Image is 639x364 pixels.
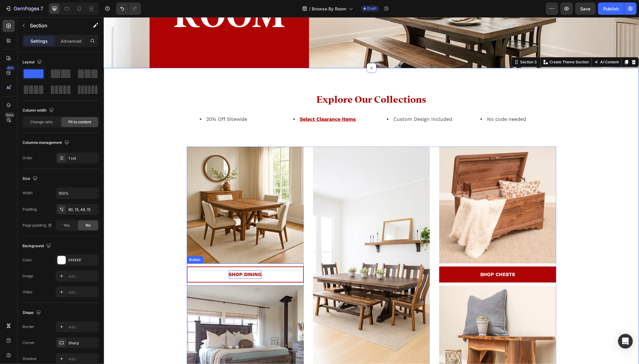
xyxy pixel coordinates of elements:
div: Order [22,155,33,161]
div: Background [22,242,52,250]
div: Beta [5,113,15,117]
div: Shadow [22,356,37,362]
span: No [86,223,90,228]
li: 20% Off Sitewide [96,98,171,107]
div: Shape [22,309,42,317]
span: Yes [63,223,70,228]
span: Fit to content [68,119,91,125]
p: Section [30,22,80,29]
div: Image [22,273,33,279]
div: Undo/Redo [116,2,141,15]
span: / [309,6,311,12]
div: FFFFFF [68,258,97,263]
a: Select Clearance Items [196,99,252,105]
input: Auto [56,188,98,199]
div: 80, 15, 48, 15 [68,207,97,212]
span: Draft [367,6,376,11]
div: Sharp [68,340,97,346]
strong: SHOP CHESTS [376,254,411,260]
div: Publish [603,6,619,12]
img: gempages_553892384350405827-37c4c447-d949-4a2e-8c22-82522c054283.webp [336,129,452,246]
div: Color [22,257,32,263]
p: Create Theme Section [446,42,485,48]
div: Section 3 [415,42,434,48]
div: Add... [68,274,97,279]
a: SHOP DINING [83,249,200,266]
li: Custom Design Included [283,98,358,107]
div: Column width [22,106,55,115]
div: Layout [22,58,43,66]
div: Width [22,190,33,196]
div: 1 col [68,156,97,161]
div: Button [84,240,98,245]
span: Change ratio [30,119,53,125]
img: gempages_553892384350405827-63ed4dd5-98e9-4a55-9884-f1a7a7a3912c.webp [83,129,200,246]
div: 450 [6,65,15,70]
strong: SHOP DINING [125,254,158,260]
span: Explore Our Collections [213,77,323,87]
div: Add... [68,290,97,295]
button: 7 [2,2,46,15]
div: Add... [68,324,97,330]
span: Save [581,6,591,11]
div: Add... [68,356,97,362]
div: Border [22,324,34,330]
button: Save [575,2,596,15]
div: Video [22,289,32,295]
div: Size [22,175,39,183]
p: 7 [40,5,43,12]
p: Advanced [61,38,82,44]
span: Browse By Room [312,6,346,12]
p: Settings [30,38,48,44]
div: Columns management [22,139,70,147]
li: No code needed [377,98,452,107]
button: Publish [598,2,624,15]
a: SHOP CHESTS [336,249,452,266]
div: Corner [22,340,35,346]
iframe: To enrich screen reader interactions, please activate Accessibility in Grammarly extension settings [104,17,639,364]
div: Page padding [22,223,52,228]
p: Select Furniture Delivered [210,345,326,354]
button: AI Content [489,41,516,49]
div: Open Intercom Messenger [618,334,633,349]
div: Padding [22,207,37,212]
